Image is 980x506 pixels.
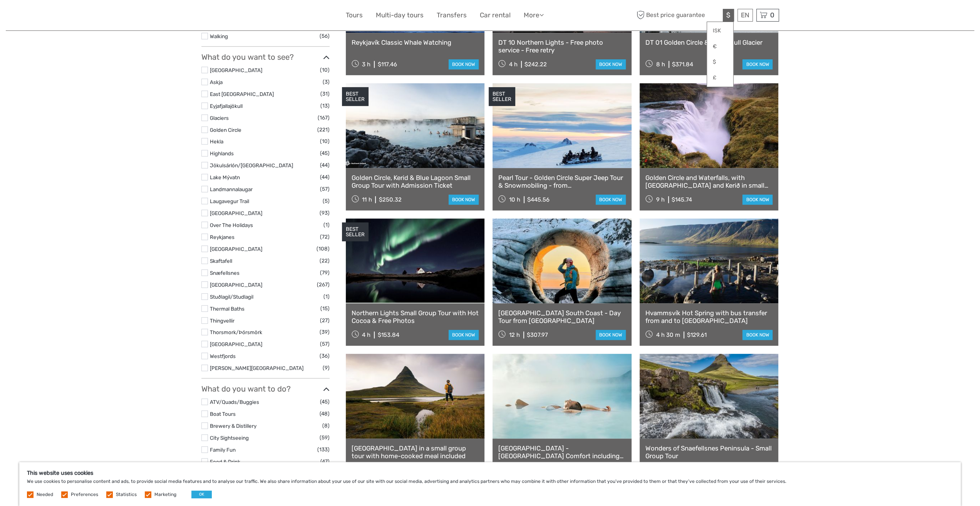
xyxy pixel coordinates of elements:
[210,306,245,312] a: Thermal Baths
[320,185,330,193] span: (57)
[656,61,665,68] span: 8 h
[323,220,330,229] span: (1)
[210,365,303,371] a: [PERSON_NAME][GEOGRAPHIC_DATA]
[320,351,330,360] span: (36)
[191,491,212,498] button: OK
[322,421,330,430] span: (8)
[342,87,369,106] div: BEST SELLER
[707,24,733,38] a: ISK
[210,411,236,417] a: Boat Tours
[707,55,733,69] a: $
[379,196,401,203] div: $250.32
[362,61,370,68] span: 3 h
[742,59,772,69] a: book now
[210,447,236,453] a: Family Fun
[498,174,626,190] a: Pearl Tour - Golden Circle Super Jeep Tour & Snowmobiling - from [GEOGRAPHIC_DATA]
[320,208,330,217] span: (93)
[323,197,330,205] span: (5)
[656,331,680,338] span: 4 h 30 m
[320,433,330,442] span: (59)
[323,292,330,301] span: (1)
[89,12,98,21] button: Open LiveChat chat widget
[524,10,544,21] a: More
[317,244,330,253] span: (108)
[27,470,953,476] h5: This website uses cookies
[498,39,626,54] a: DT 10 Northern Lights - Free photo service - Free retry
[210,186,253,192] a: Landmannalaugar
[737,9,753,22] div: EN
[210,399,259,405] a: ATV/Quads/Buggies
[210,79,223,85] a: Askja
[320,304,330,313] span: (15)
[320,256,330,265] span: (22)
[210,138,223,145] a: Hekla
[210,210,262,216] a: [GEOGRAPHIC_DATA]
[509,331,520,338] span: 12 h
[437,10,467,21] a: Transfers
[320,316,330,325] span: (27)
[320,457,330,466] span: (47)
[707,71,733,85] a: £
[377,61,397,68] div: $117.46
[320,232,330,241] span: (72)
[362,196,372,203] span: 11 h
[320,397,330,406] span: (45)
[596,59,626,69] a: book now
[645,309,773,325] a: Hvammsvík Hot Spring with bus transfer from and to [GEOGRAPHIC_DATA]
[210,282,262,288] a: [GEOGRAPHIC_DATA]
[320,137,330,146] span: (10)
[210,353,236,359] a: Westfjords
[524,61,547,68] div: $242.22
[320,328,330,336] span: (39)
[742,195,772,205] a: book now
[672,61,693,68] div: $371.84
[498,444,626,460] a: [GEOGRAPHIC_DATA] - [GEOGRAPHIC_DATA] Comfort including admission
[707,40,733,54] a: €
[377,331,399,338] div: $153.84
[320,268,330,277] span: (79)
[527,196,549,203] div: $445.56
[509,61,518,68] span: 4 h
[323,77,330,86] span: (3)
[498,309,626,325] a: [GEOGRAPHIC_DATA] South Coast - Day Tour from [GEOGRAPHIC_DATA]
[201,384,330,393] h3: What do you want to do?
[210,435,249,441] a: City Sightseeing
[210,33,228,39] a: Walking
[210,162,293,168] a: Jökulsárlón/[GEOGRAPHIC_DATA]
[362,331,370,338] span: 4 h
[37,491,53,498] label: Needed
[210,329,262,335] a: Thorsmork/Þórsmörk
[320,173,330,182] span: (44)
[352,309,479,325] a: Northern Lights Small Group Tour with Hot Cocoa & Free Photos
[645,174,773,190] a: Golden Circle and Waterfalls, with [GEOGRAPHIC_DATA] and Kerið in small group
[210,234,235,240] a: Reykjanes
[210,127,241,133] a: Golden Circle
[210,222,253,228] a: Over The Holidays
[342,222,369,242] div: BEST SELLER
[320,32,330,40] span: (56)
[210,150,234,156] a: Highlands
[320,101,330,110] span: (13)
[726,11,730,19] span: $
[210,294,253,300] a: Stuðlagil/Studlagil
[320,89,330,98] span: (31)
[672,196,692,203] div: $145.74
[320,161,330,170] span: (44)
[480,10,511,21] a: Car rental
[317,280,330,289] span: (267)
[320,409,330,418] span: (48)
[210,198,249,204] a: Laugavegur Trail
[154,491,176,498] label: Marketing
[318,113,330,122] span: (167)
[210,318,235,324] a: Thingvellir
[352,174,479,190] a: Golden Circle, Kerid & Blue Lagoon Small Group Tour with Admission Ticket
[645,39,773,46] a: DT 01 Golden Circle & Langjökull Glacier
[346,10,363,21] a: Tours
[116,491,137,498] label: Statistics
[323,363,330,372] span: (9)
[635,9,721,22] span: Best price guarantee
[687,331,707,338] div: $129.61
[449,195,479,205] a: book now
[210,341,262,347] a: [GEOGRAPHIC_DATA]
[210,459,240,465] a: Food & Drink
